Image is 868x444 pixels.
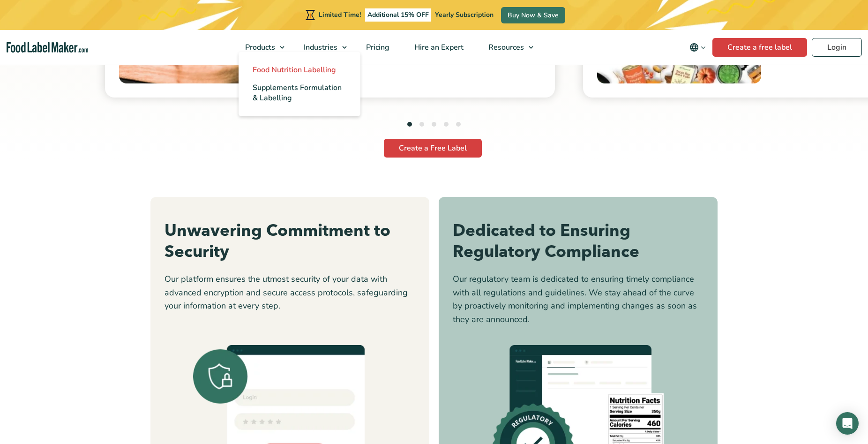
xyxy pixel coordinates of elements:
[301,42,338,53] span: Industries
[812,38,862,57] a: Login
[365,8,431,22] span: Additional 15% OFF
[456,122,461,127] button: 5 of 5
[253,65,336,75] span: Food Nutrition Labelling
[432,122,436,127] button: 3 of 5
[402,30,474,65] a: Hire an Expert
[253,83,342,103] span: Supplements Formulation & Labelling
[233,30,289,65] a: Products
[292,30,352,65] a: Industries
[384,139,482,158] a: Create a Free Label
[444,122,449,127] button: 4 of 5
[239,79,360,107] a: Supplements Formulation & Labelling
[453,220,703,263] h3: Dedicated to Ensuring Regulatory Compliance
[836,412,859,435] div: Open Intercom Messenger
[165,220,415,263] h3: Unwavering Commitment to Security
[476,30,538,65] a: Resources
[407,122,412,127] button: 1 of 5
[453,272,703,326] p: Our regulatory team is dedicated to ensuring timely compliance with all regulations and guideline...
[7,42,89,53] a: Food Label Maker homepage
[683,38,712,57] button: Change language
[319,10,361,19] span: Limited Time!
[412,42,464,53] span: Hire an Expert
[242,42,276,53] span: Products
[419,122,424,127] button: 2 of 5
[501,7,565,23] a: Buy Now & Save
[363,42,390,53] span: Pricing
[239,61,360,79] a: Food Nutrition Labelling
[165,272,415,313] p: Our platform ensures the utmost security of your data with advanced encryption and secure access ...
[354,30,400,65] a: Pricing
[486,42,525,53] span: Resources
[712,38,807,57] a: Create a free label
[435,10,494,19] span: Yearly Subscription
